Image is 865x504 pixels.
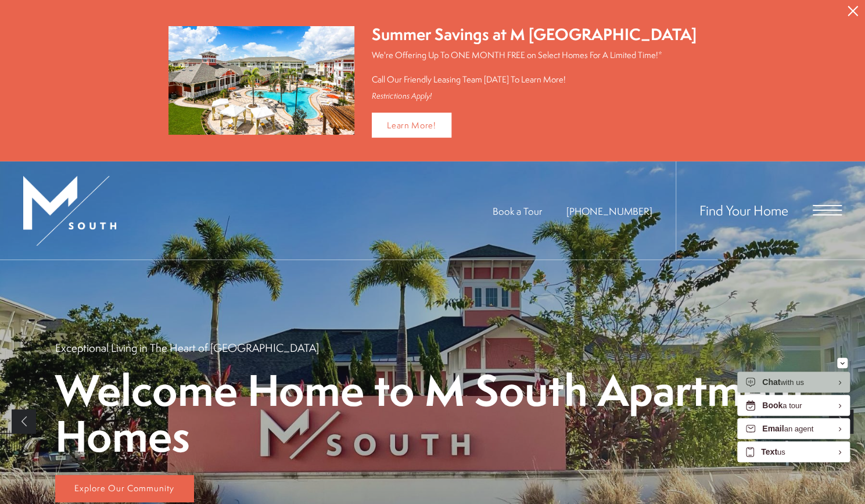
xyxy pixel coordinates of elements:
p: Exceptional Living in The Heart of [GEOGRAPHIC_DATA] [55,340,319,355]
a: Previous [12,409,36,434]
a: Explore Our Community [55,475,194,503]
button: Open Menu [813,205,842,215]
p: Welcome Home to M South Apartment Homes [55,367,810,459]
span: Explore Our Community [74,482,174,494]
img: MSouth [23,176,116,246]
span: [PHONE_NUMBER] [566,204,652,218]
a: Learn More! [372,113,451,138]
a: Book a Tour [493,204,542,218]
a: Call Us at 813-570-8014 [566,204,652,218]
div: Summer Savings at M [GEOGRAPHIC_DATA] [372,23,697,46]
div: Restrictions Apply! [372,91,697,101]
a: Find Your Home [699,201,788,219]
p: We're Offering Up To ONE MONTH FREE on Select Homes For A Limited Time!* Call Our Friendly Leasin... [372,49,697,85]
img: Summer Savings at M South Apartments [168,26,354,135]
